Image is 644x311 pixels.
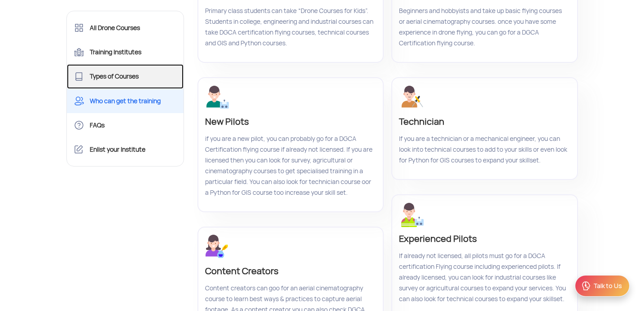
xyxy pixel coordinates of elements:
a: Enlist your Institute [67,137,184,162]
p: Technician [399,114,568,129]
img: ic_Support.svg [581,280,591,291]
p: Beginners and hobbyists and take up basic flying courses or aerial cinematography courses. once y... [399,5,568,48]
a: FAQs [67,113,184,137]
p: if you are a new pilot, you can probably go for a DGCA Certification flying course if already not... [205,133,374,198]
a: Who can get the training [67,89,184,113]
p: New Pilots [205,114,374,129]
a: Training Institutes [67,40,184,64]
p: If already not licensed, all pilots must go for a DGCA certification Flying course including expe... [399,250,568,304]
div: Talk to Us [593,281,622,290]
a: Types of Courses [67,64,184,88]
a: All Drone Courses [67,16,184,40]
img: who_can_get_training [205,234,230,259]
p: Primary class students can take “Drone Courses for Kids”. Students in college, engineering and in... [205,5,374,48]
p: If you are a technician or a mechanical engineer, you can look into technical courses to add to y... [399,133,568,166]
p: Experienced Pilots [399,232,568,246]
p: Content Creators [205,264,374,278]
img: who_can_get_training [399,85,424,110]
img: who_can_get_training [399,202,424,227]
img: who_can_get_training [205,85,230,110]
